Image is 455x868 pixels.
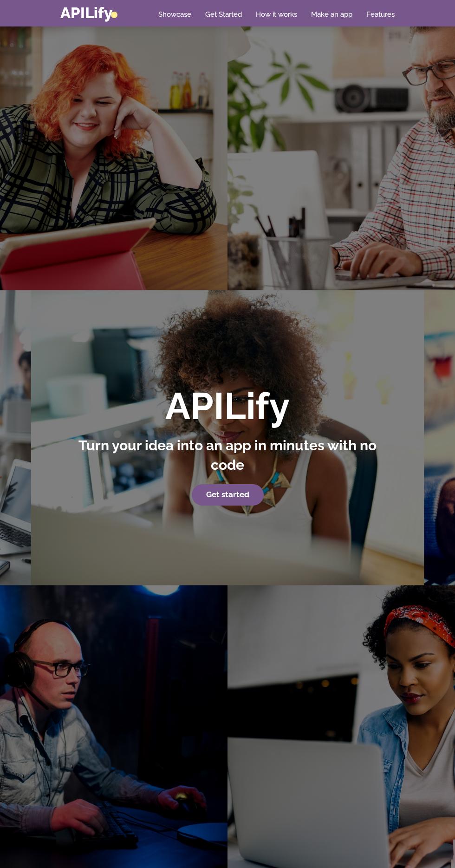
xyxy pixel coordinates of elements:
a: Showcase [158,10,191,19]
strong: APILify [165,384,290,428]
strong: Get started [206,490,249,499]
a: Make an app [311,10,352,19]
strong: Turn your idea into an app in minutes with no code [78,437,377,473]
a: APILify [60,4,117,22]
a: How it works [256,10,297,19]
a: Get started [192,484,264,506]
a: Features [366,10,395,19]
a: Get Started [205,10,242,19]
